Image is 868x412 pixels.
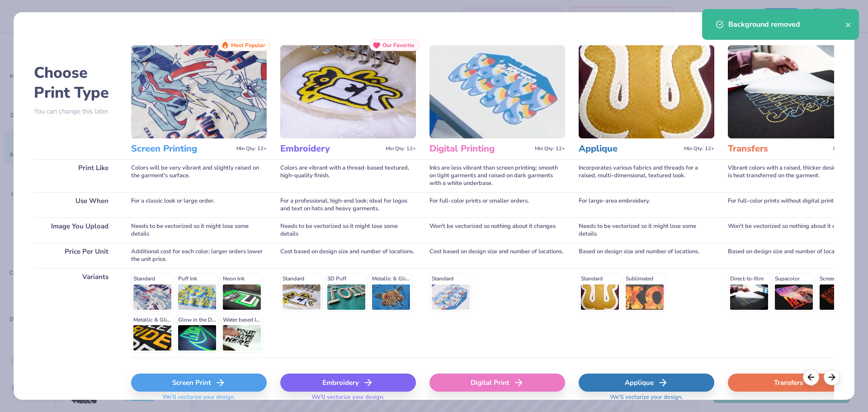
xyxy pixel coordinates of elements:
[131,218,267,243] div: Needs to be vectorized so it might lose some details
[34,192,118,218] div: Use When
[280,374,416,392] div: Embroidery
[579,243,714,268] div: Based on design size and number of locations.
[535,146,565,152] span: Min Qty: 12+
[728,243,863,268] div: Based on design size and number of locations.
[728,159,863,192] div: Vibrant colors with a raised, thicker design since it is heat transferred on the garment.
[728,192,863,218] div: For full-color prints without digital printing.
[728,218,863,243] div: Won't be vectorized so nothing about it changes
[34,63,118,103] h2: Choose Print Type
[382,42,415,48] span: Our Favorite
[386,146,416,152] span: Min Qty: 12+
[34,159,118,192] div: Print Like
[684,146,714,152] span: Min Qty: 12+
[280,159,416,192] div: Colors are vibrant with a thread-based textured, high-quality finish.
[34,218,118,243] div: Image You Upload
[429,45,565,138] img: Digital Printing
[579,45,714,138] img: Applique
[429,143,531,155] h3: Digital Printing
[728,374,863,392] div: Transfers
[728,143,830,155] h3: Transfers
[579,143,680,155] h3: Applique
[833,146,863,152] span: Min Qty: 12+
[131,243,267,268] div: Additional cost for each color; larger orders lower the unit price.
[606,393,686,407] span: We'll vectorize your design.
[159,393,239,407] span: We'll vectorize your design.
[845,19,852,30] button: close
[280,192,416,218] div: For a professional, high-end look; ideal for logos and text on hats and heavy garments.
[280,143,382,155] h3: Embroidery
[429,218,565,243] div: Won't be vectorized so nothing about it changes
[34,268,118,358] div: Variants
[231,42,265,48] span: Most Popular
[429,159,565,192] div: Inks are less vibrant than screen printing; smooth on light garments and raised on dark garments ...
[34,243,118,268] div: Price Per Unit
[131,45,267,138] img: Screen Printing
[579,192,714,218] div: For large-area embroidery.
[728,19,845,30] div: Background removed
[579,374,714,392] div: Applique
[236,146,267,152] span: Min Qty: 12+
[429,243,565,268] div: Cost based on design size and number of locations.
[131,159,267,192] div: Colors will be very vibrant and slightly raised on the garment's surface.
[429,192,565,218] div: For full-color prints or smaller orders.
[131,143,233,155] h3: Screen Printing
[131,192,267,218] div: For a classic look or large order.
[131,374,267,392] div: Screen Print
[34,108,118,115] p: You can change this later.
[429,374,565,392] div: Digital Print
[280,243,416,268] div: Cost based on design size and number of locations.
[728,45,863,138] img: Transfers
[280,218,416,243] div: Needs to be vectorized so it might lose some details
[280,45,416,138] img: Embroidery
[308,393,388,407] span: We'll vectorize your design.
[579,218,714,243] div: Needs to be vectorized so it might lose some details
[579,159,714,192] div: Incorporates various fabrics and threads for a raised, multi-dimensional, textured look.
